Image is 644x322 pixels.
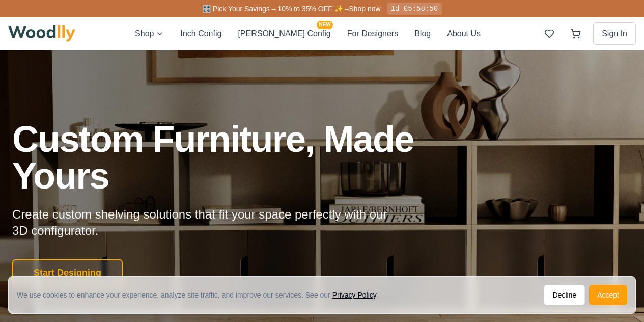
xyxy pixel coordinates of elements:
[387,3,442,15] div: 1d 05:58:50
[135,27,164,40] button: Shop
[202,5,349,13] span: 🎛️ Pick Your Savings – 10% to 35% OFF ✨ –
[589,285,627,305] button: Accept
[544,285,585,305] button: Decline
[414,27,431,40] button: Blog
[593,22,636,45] button: Sign In
[180,27,221,40] button: Inch Config
[17,290,386,300] div: We use cookies to enhance your experience, analyze site traffic, and improve our services. See our .
[12,206,403,239] p: Create custom shelving solutions that fit your space perfectly with our 3D configurator.
[317,21,332,29] span: NEW
[347,27,398,40] button: For Designers
[238,27,330,40] button: [PERSON_NAME] ConfigNEW
[332,291,376,299] a: Privacy Policy
[12,121,468,194] h1: Custom Furniture, Made Yours
[12,259,123,286] button: Start Designing
[447,27,481,40] button: About Us
[8,25,75,42] img: Woodlly
[349,5,380,13] a: Shop now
